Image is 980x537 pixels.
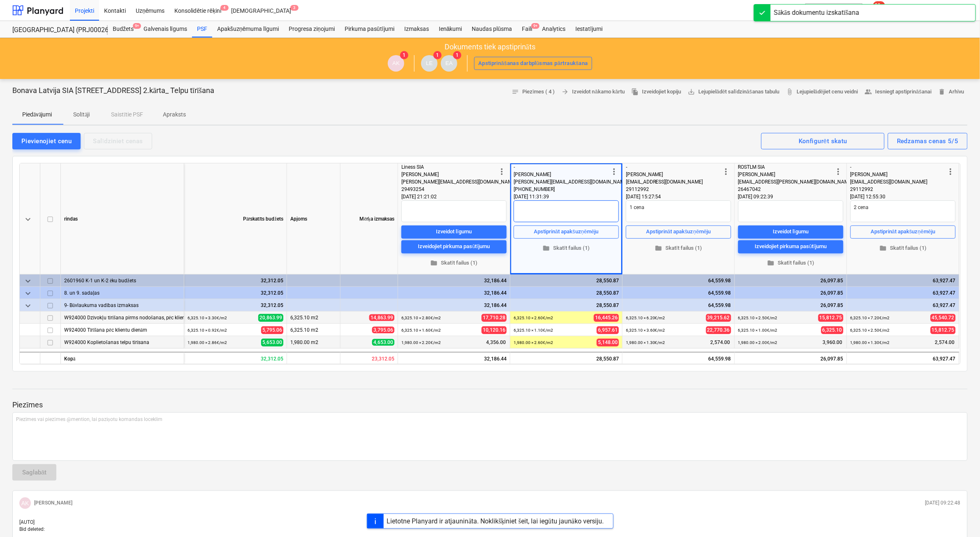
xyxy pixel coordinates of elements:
div: [PERSON_NAME] [626,171,721,178]
div: Sākās dokumentu izskatīšana [774,8,860,18]
div: 63,927.47 [850,299,956,312]
div: Izveidot līgumu [773,227,809,237]
div: Naudas plūsma [467,21,517,37]
button: Izveidot līgumu [401,225,507,238]
span: 1 [453,51,461,59]
span: Skatīt failus (1) [741,258,840,267]
div: Eriks Andžāns [441,55,457,72]
span: Skatīt failus (1) [854,243,952,253]
div: [PERSON_NAME] [401,171,497,178]
div: 26467042 [738,186,834,193]
div: Konfigurēt skatu [799,136,847,146]
span: more_vert [497,167,507,177]
div: Aleksandrs Kamerdinerovs [19,497,31,509]
span: keyboard_arrow_down [23,214,33,224]
div: Apstiprināt apakšuzņēmēju [646,227,711,237]
a: Progresa ziņojumi [284,21,340,37]
button: Redzamas cenas 5/5 [888,133,968,149]
div: Galvenais līgums [139,21,192,37]
div: Redzamas cenas 5/5 [897,136,959,146]
span: 6,325.10 [821,326,843,334]
div: Apstiprināšanas darbplūsmas pārtraukšana [478,59,588,68]
div: rindas [61,163,184,274]
div: 32,312.05 [188,274,283,287]
span: 9+ [531,23,540,29]
div: 28,550.87 [514,274,619,287]
span: file_copy [631,88,639,95]
a: PSF [192,21,212,37]
p: Piedāvājumi [22,110,52,119]
div: [DATE] 11:31:39 [514,193,619,200]
a: Faili9+ [517,21,537,37]
div: Faili [517,21,537,37]
button: Konfigurēt skatu [761,133,885,149]
span: [EMAIL_ADDRESS][PERSON_NAME][DOMAIN_NAME] [738,179,853,185]
span: 10,120.16 [482,326,507,334]
div: Pirkuma pasūtījumi [340,21,399,37]
textarea: 2 cena [850,200,956,222]
a: Lejupielādēt salīdzināšanas tabulu [684,86,783,98]
button: Piezīmes ( 4 ) [508,86,558,98]
div: - [850,163,946,171]
span: Skatīt failus (1) [405,258,503,267]
button: Izveidot nākamo kārtu [558,86,628,98]
div: 26,097.85 [738,274,843,287]
span: people_alt [865,88,872,95]
button: Skatīt failus (1) [401,256,507,269]
div: 32,312.05 [188,299,283,312]
div: Apakšuzņēmuma līgumi [212,21,284,37]
div: Mērķa izmaksas [341,163,398,274]
div: Chat Widget [939,497,980,537]
span: Skatīt failus (1) [517,243,616,253]
span: 9+ [133,23,141,29]
span: 20,863.99 [258,314,283,322]
div: 2601960 K-1 un K-2 ēku budžets [64,274,181,286]
span: AK [392,60,400,66]
span: 39,215.62 [706,314,731,322]
small: 6,325.10 × 2.50€ / m2 [738,316,778,320]
span: Izveidot nākamo kārtu [562,87,625,97]
span: Arhīvu [938,87,964,97]
div: 64,559.98 [626,274,731,287]
div: 32,186.44 [401,299,507,312]
div: Pievienojiet cenu [21,136,72,146]
span: 17,710.28 [482,314,507,322]
div: 29112992 [626,186,721,193]
div: 26,097.85 [738,287,843,299]
button: Pievienojiet cenu [12,133,81,149]
div: 32,186.44 [398,352,510,364]
p: Dokuments tiek apstiprināts [445,42,535,52]
div: Aleksandrs Kamerdinerovs [388,55,404,72]
span: Iesniegt apstiprināšanai [865,87,932,97]
span: EA [445,60,453,66]
div: [DATE] 21:21:02 [401,193,507,200]
small: 6,325.10 × 7.20€ / m2 [850,316,890,320]
span: more_vert [834,167,843,177]
small: 6,325.10 × 0.92€ / m2 [188,328,227,332]
span: Lejupielādēt salīdzināšanas tabulu [688,87,779,97]
span: folder [543,244,550,252]
a: Analytics [537,21,570,37]
div: Apstiprināt apakšuzņēmēju [534,227,598,237]
div: 64,559.98 [626,299,731,312]
div: Izveidot līgumu [436,227,472,237]
div: [GEOGRAPHIC_DATA] (PRJ0002627, K-1 un K-2(2.kārta) 2601960 [12,26,98,35]
span: LE [426,60,433,66]
small: 6,325.10 × 1.10€ / m2 [514,328,553,332]
small: 6,325.10 × 2.50€ / m2 [850,328,890,332]
p: Solītāji [72,110,91,119]
a: Lejupielādējiet cenu veidni [783,86,861,98]
span: notes [512,88,519,95]
div: Pārskatīts budžets [184,163,287,274]
a: Budžets9+ [108,21,139,37]
span: 22,770.36 [706,326,731,334]
div: Izveidojiet pirkuma pasūtījumu [755,242,827,251]
small: 1,980.00 × 2.86€ / m2 [188,340,227,345]
a: Iestatījumi [570,21,607,37]
span: more_vert [946,167,956,177]
p: Piezīmes [12,400,968,410]
span: keyboard_arrow_down [23,276,33,286]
